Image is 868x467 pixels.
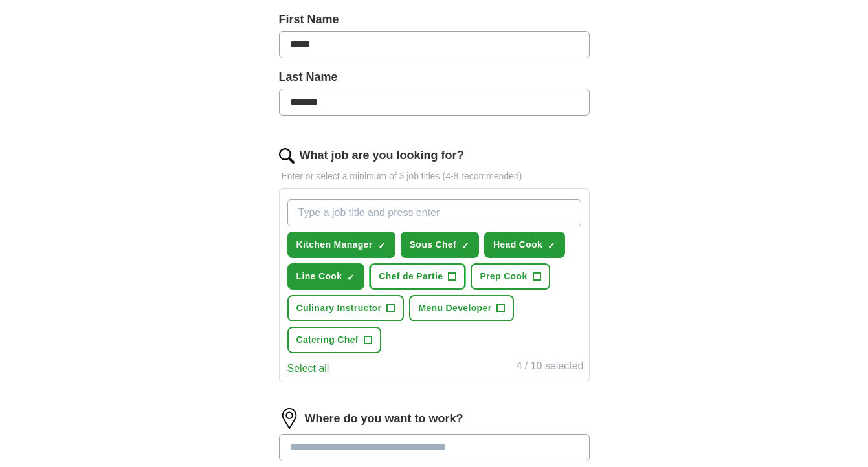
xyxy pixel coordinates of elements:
div: 4 / 10 selected [516,358,583,376]
span: Kitchen Manager [296,238,373,252]
label: First Name [279,11,590,28]
img: location.png [279,408,300,429]
span: Menu Developer [418,301,491,315]
span: ✓ [548,241,555,251]
span: Catering Chef [296,333,359,347]
label: Last Name [279,69,590,86]
label: Where do you want to work? [305,410,463,428]
button: Chef de Partie [370,263,465,290]
span: Prep Cook [480,270,527,283]
span: Sous Chef [410,238,456,252]
span: ✓ [347,272,355,283]
button: Prep Cook [471,263,550,290]
span: Chef de Partie [379,270,443,283]
span: Head Cook [493,238,542,252]
button: Select all [287,361,329,376]
button: Menu Developer [409,295,514,321]
span: ✓ [378,241,386,251]
p: Enter or select a minimum of 3 job titles (4-8 recommended) [279,169,590,183]
span: Line Cook [296,270,342,283]
button: Catering Chef [287,327,381,353]
button: Kitchen Manager✓ [287,232,395,258]
img: search.png [279,148,295,164]
button: Line Cook✓ [287,263,365,290]
input: Type a job title and press enter [287,199,581,226]
span: Culinary Instructor [296,301,382,315]
button: Culinary Instructor [287,295,405,321]
label: What job are you looking for? [300,147,464,164]
button: Head Cook✓ [484,232,565,258]
span: ✓ [462,241,469,251]
button: Sous Chef✓ [401,232,479,258]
